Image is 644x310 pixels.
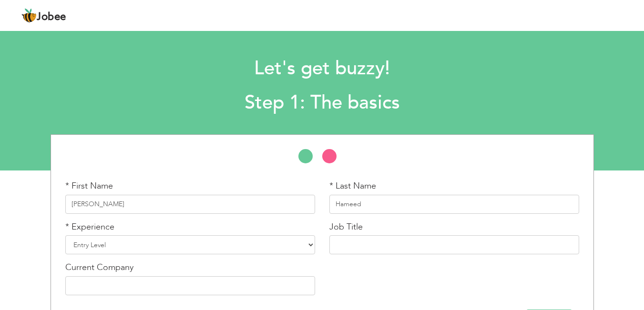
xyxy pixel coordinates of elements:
img: jobee.io [21,8,37,23]
label: Current Company [65,261,133,274]
label: * Last Name [329,180,376,192]
h2: Step 1: The basics [88,90,556,115]
label: * Experience [65,221,114,233]
h1: Let's get buzzy! [88,56,556,81]
label: * First Name [65,180,113,192]
span: Jobee [37,12,66,22]
label: Job Title [329,221,363,233]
